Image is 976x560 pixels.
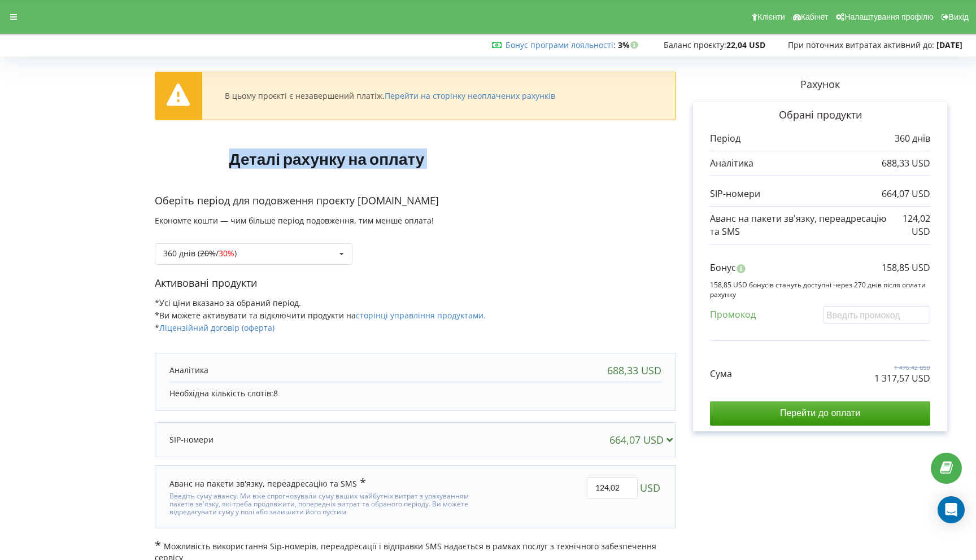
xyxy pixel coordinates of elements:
[163,250,237,257] div: 360 днів ( / )
[159,322,274,333] a: Ліцензійний договір (оферта)
[882,261,930,274] p: 158,85 USD
[169,388,661,399] p: Необхідна кількість слотів:
[710,308,756,321] p: Промокод
[710,280,930,299] p: 158,85 USD бонусів стануть доступні через 270 днів після оплати рахунку
[710,212,888,238] p: Аванс на пакети зв'язку, переадресацію та SMS
[609,434,678,445] div: 664,07 USD
[155,310,486,321] span: *Ви можете активувати та відключити продукти на
[664,40,726,50] span: Баланс проєкту:
[219,248,234,259] span: 30%
[155,132,499,186] h1: Деталі рахунку на оплату
[936,40,962,50] strong: [DATE]
[155,194,676,208] p: Оберіть період для подовження проєкту [DOMAIN_NAME]
[874,364,930,371] p: 1 476,42 USD
[710,108,930,123] p: Обрані продукти
[169,489,471,517] div: Введіть суму авансу. Ми вже спрогнозували суму ваших майбутніх витрат з урахуванням пакетів зв'яз...
[200,248,216,259] s: 20%
[273,388,278,399] span: 8
[895,132,930,145] p: 360 днів
[788,40,934,50] span: При поточних витратах активний до:
[882,187,930,200] p: 664,07 USD
[169,365,208,376] p: Аналітика
[882,157,930,170] p: 688,33 USD
[710,401,930,425] input: Перейти до оплати
[356,310,486,321] a: сторінці управління продуктами.
[618,40,641,50] strong: 3%
[676,77,964,92] p: Рахунок
[169,434,213,445] p: SIP-номери
[938,496,965,523] div: Open Intercom Messenger
[801,12,829,21] span: Кабінет
[225,91,555,101] div: В цьому проєкті є незавершений платіж.
[385,90,555,101] a: Перейти на сторінку неоплачених рахунків
[844,12,933,21] span: Налаштування профілю
[823,306,930,323] input: Введіть промокод
[169,477,366,489] div: Аванс на пакети зв'язку, переадресацію та SMS
[710,187,760,200] p: SIP-номери
[949,12,969,21] span: Вихід
[506,40,616,50] span: :
[888,212,930,238] p: 124,02 USD
[710,368,732,380] p: Сума
[710,157,753,170] p: Аналітика
[607,365,661,376] div: 688,33 USD
[726,40,765,50] strong: 22,04 USD
[710,261,736,274] p: Бонус
[640,477,660,498] span: USD
[155,276,676,291] p: Активовані продукти
[155,297,301,308] span: *Усі ціни вказано за обраний період.
[155,215,434,226] span: Економте кошти — чим більше період подовження, тим менше оплата!
[757,12,785,21] span: Клієнти
[874,372,930,385] p: 1 317,57 USD
[710,132,740,145] p: Період
[506,40,613,50] a: Бонус програми лояльності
